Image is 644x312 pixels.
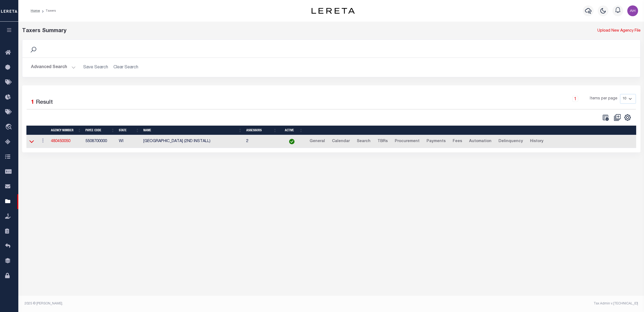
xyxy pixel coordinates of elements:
img: check-icon-green.svg [289,139,295,144]
a: Search [354,137,373,146]
a: 1 [572,96,578,102]
span: Items per page [590,96,617,102]
td: 2 [244,135,279,148]
a: Fees [450,137,465,146]
a: Calendar [330,137,352,146]
a: Home [31,9,40,12]
td: WI [117,135,141,148]
a: Delinquency [496,137,525,146]
td: [GEOGRAPHIC_DATA] (2ND INSTALL) [141,135,244,148]
a: TBRs [375,137,390,146]
label: Result [36,98,53,107]
a: Payments [424,137,448,146]
button: Advanced Search [31,62,76,73]
th: Payee Code: activate to sort column ascending [83,126,117,135]
a: 480450050 [51,139,70,143]
img: logo-dark.svg [311,8,355,14]
a: Automation [467,137,494,146]
div: Taxers Summary [22,27,484,35]
div: 2025 © [PERSON_NAME]. [20,301,331,306]
th: Active: activate to sort column ascending [279,126,305,135]
i: travel_explore [5,124,14,131]
th: Name: activate to sort column ascending [141,126,244,135]
th: Agency Number: activate to sort column ascending [49,126,83,135]
li: Taxers [40,8,56,13]
th: &nbsp; [305,126,636,135]
a: General [307,137,327,146]
a: Upload New Agency File [597,28,640,34]
div: Tax Admin v.[TECHNICAL_ID] [335,301,638,306]
a: History [528,137,546,146]
th: Assessors: activate to sort column ascending [244,126,279,135]
a: Procurement [392,137,422,146]
td: 5508700000 [83,135,117,148]
span: 1 [31,100,34,105]
img: svg+xml;base64,PHN2ZyB4bWxucz0iaHR0cDovL3d3dy53My5vcmcvMjAwMC9zdmciIHBvaW50ZXItZXZlbnRzPSJub25lIi... [627,5,638,16]
th: State: activate to sort column ascending [117,126,141,135]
